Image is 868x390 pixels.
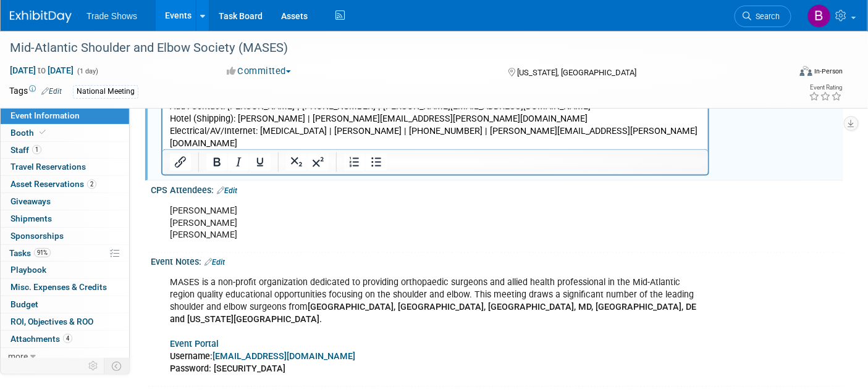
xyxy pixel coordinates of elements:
span: 91% [34,248,51,257]
td: Toggle Event Tabs [104,358,130,374]
button: Superscript [308,154,329,171]
button: Insert/edit link [170,154,191,171]
div: Event Rating [809,85,843,91]
a: Playbook [1,262,129,278]
a: Edit [204,259,225,267]
span: 4 [63,334,72,343]
span: Booth [11,128,48,138]
b: Username: Password: [SECURITY_DATA] [170,352,355,375]
div: Event Format [720,64,843,83]
button: Bold [206,154,227,171]
button: Subscript [286,154,307,171]
p: Main Contact: [PERSON_NAME] | Cell: [PHONE_NUMBER] | Add'l Contact: [PERSON_NAME] | [PHONE_NUMBER... [7,5,539,79]
div: Event Notes: [151,253,843,269]
a: Giveaways [1,193,129,210]
a: Search [735,6,791,27]
b: [GEOGRAPHIC_DATA], [GEOGRAPHIC_DATA], [GEOGRAPHIC_DATA], MD, [GEOGRAPHIC_DATA], DE and [US_STATE]... [170,302,696,350]
span: Search [751,12,780,21]
a: Misc. Expenses & Credits [1,279,129,296]
a: Attachments4 [1,331,129,347]
span: to [36,65,48,75]
button: Italic [228,154,249,171]
img: Format-Inperson.png [800,66,812,76]
body: Rich Text Area. Press ALT-0 for help. [7,5,539,79]
a: Travel Reservations [1,159,129,175]
span: 1 [32,145,41,154]
a: Sponsorships [1,228,129,244]
span: (1 day) [76,67,98,75]
img: Becca Rensi [807,4,831,28]
a: Booth [1,125,129,141]
span: Budget [11,299,38,309]
i: Booth reservation complete [40,129,46,136]
img: ExhibitDay [10,10,72,23]
span: Trade Shows [86,11,137,21]
span: Playbook [11,265,46,275]
span: Misc. Expenses & Credits [11,282,107,292]
a: Tasks91% [1,245,129,262]
a: Event Portal [170,339,219,350]
span: Event Information [11,110,80,120]
div: CPS Attendees: [151,181,843,197]
button: Underline [250,154,271,171]
button: Numbered list [344,154,365,171]
div: [PERSON_NAME] [PERSON_NAME] [PERSON_NAME] [161,199,709,248]
a: [EMAIL_ADDRESS][DOMAIN_NAME] [213,352,355,362]
iframe: Rich Text Area [162,83,708,149]
a: [PERSON_NAME][EMAIL_ADDRESS][DOMAIN_NAME] [237,6,445,16]
div: Mid-Atlantic Shoulder and Elbow Society (MASES) [6,37,772,59]
button: Bullet list [366,154,387,171]
span: 2 [87,180,96,189]
td: Tags [9,85,62,99]
td: Personalize Event Tab Strip [83,358,104,374]
a: Edit [41,87,62,96]
button: Committed [222,65,296,78]
a: Staff1 [1,142,129,159]
div: National Meeting [73,85,138,98]
a: ROI, Objectives & ROO [1,313,129,330]
span: Tasks [9,248,51,258]
span: [US_STATE], [GEOGRAPHIC_DATA] [517,68,636,77]
span: [DATE] [DATE] [9,65,74,76]
span: Giveaways [11,196,51,206]
a: Shipments [1,210,129,227]
span: Shipments [11,214,52,223]
span: Attachments [11,334,72,344]
a: Budget [1,296,129,313]
div: MASES is a non-profit organization dedicated to providing orthopaedic surgeons and allied health ... [161,271,709,383]
a: Asset Reservations2 [1,176,129,193]
a: Event Information [1,107,129,124]
span: Staff [11,145,41,155]
div: In-Person [814,67,843,76]
span: Asset Reservations [11,179,96,189]
span: Sponsorships [11,231,64,241]
a: Edit [217,186,237,195]
span: Travel Reservations [11,162,86,172]
span: more [8,351,28,361]
a: more [1,348,129,365]
span: ROI, Objectives & ROO [11,317,93,326]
